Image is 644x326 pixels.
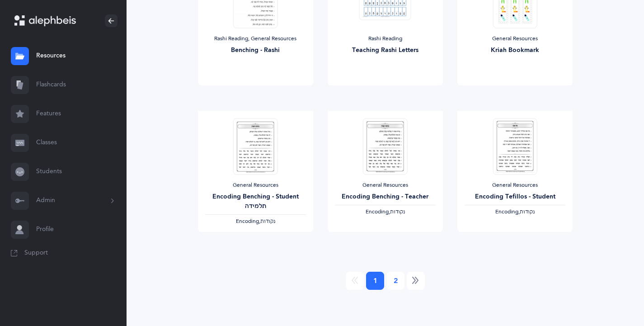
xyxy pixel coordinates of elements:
div: General Resources [335,182,436,189]
div: Encoding Benching - Teacher [335,192,436,202]
div: General Resources [465,182,565,189]
span: Support [24,249,48,258]
div: General Resources [465,35,565,43]
div: Teaching Rashi Letters [335,46,436,55]
a: 1 [366,272,384,290]
div: Benching - Rashi [205,46,306,55]
a: 2 [386,272,404,290]
div: Rashi Reading [335,35,436,43]
a: Next [407,272,425,290]
span: Encoding, [236,218,260,224]
div: Encoding Tefillos - Student [465,192,565,202]
span: ‫נקודות‬ [390,208,405,215]
div: Kriah Bookmark [465,46,565,55]
img: Encoding-Benching-Teacher_1545788308.png [363,118,407,175]
div: Rashi Reading, General Resources [205,35,306,43]
div: Encoding Benching - Student תלמידה [205,192,306,211]
span: Encoding, [366,208,390,215]
span: ‫נקודות‬ [520,208,535,215]
span: Encoding, [495,208,520,215]
img: Encoding-Tefillos-Student_1545790339.png [493,118,537,175]
span: ‫נקודות‬ [260,218,275,224]
div: General Resources [205,182,306,189]
img: Encoding-Benching-Student_1545788257.png [233,118,277,175]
